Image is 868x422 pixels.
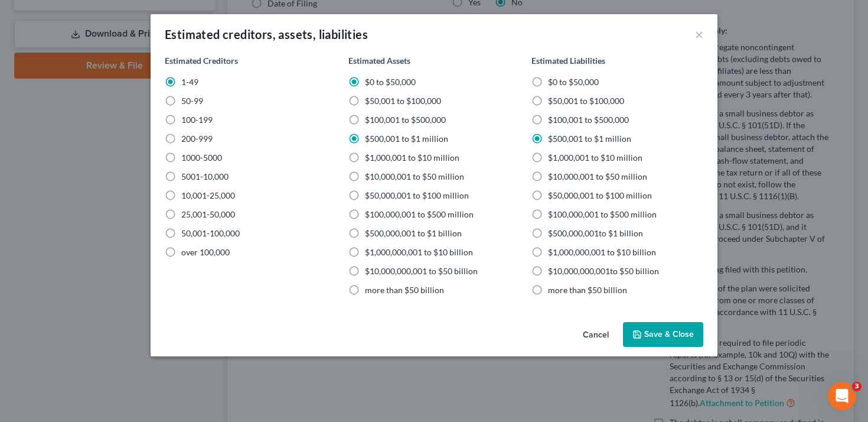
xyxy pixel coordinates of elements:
span: over 100,000 [181,247,230,257]
span: $100,001 to $500,000 [548,115,629,125]
span: $10,000,001 to $50 million [365,171,464,181]
span: $1,000,001 to $10 million [548,152,642,163]
span: $0 to $50,000 [548,77,599,87]
label: Estimated Creditors [165,54,238,67]
button: Cancel [573,323,618,347]
button: × [695,27,703,41]
span: $100,001 to $500,000 [365,115,446,125]
span: $10,000,000,001 to $50 billion [365,266,478,276]
label: Estimated Liabilities [531,54,605,67]
span: 25,001-50,000 [181,209,235,219]
span: $50,001 to $100,000 [548,96,624,106]
iframe: Intercom live chat [828,382,856,410]
label: Estimated Assets [348,54,410,67]
span: $1,000,000,001 to $10 billion [365,247,473,257]
span: $50,001 to $100,000 [365,96,441,106]
span: $1,000,000,001 to $10 billion [548,247,656,257]
span: $10,000,001 to $50 million [548,171,647,181]
span: $10,000,000,001to $50 billion [548,266,659,276]
span: 5001-10,000 [181,171,229,181]
span: $50,000,001 to $100 million [365,190,469,200]
span: 10,001-25,000 [181,190,235,200]
span: 3 [852,382,862,391]
span: $100,000,001 to $500 million [365,209,474,219]
span: 1-49 [181,77,198,87]
span: 200-999 [181,134,213,144]
span: $500,001 to $1 million [365,134,448,144]
span: 50,001-100,000 [181,228,240,238]
span: $500,000,001to $1 billion [548,228,643,238]
span: $1,000,001 to $10 million [365,152,459,163]
span: more than $50 billion [365,285,444,295]
span: $500,001 to $1 million [548,134,631,144]
span: 50-99 [181,96,203,106]
span: 1000-5000 [181,152,222,163]
span: more than $50 billion [548,285,627,295]
div: Estimated creditors, assets, liabilities [165,26,368,43]
span: $100,000,001 to $500 million [548,209,657,219]
span: $500,000,001 to $1 billion [365,228,462,238]
span: $50,000,001 to $100 million [548,190,652,200]
span: 100-199 [181,115,213,125]
button: Save & Close [623,322,703,347]
span: $0 to $50,000 [365,77,416,87]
